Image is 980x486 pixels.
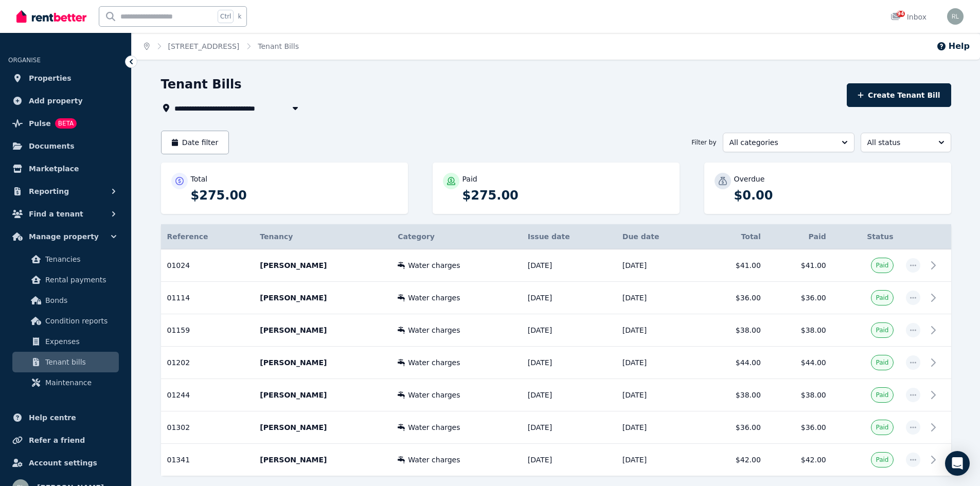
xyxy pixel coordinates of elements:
span: Expenses [45,335,115,348]
a: Condition reports [12,311,119,331]
td: $42.00 [767,444,832,476]
span: Tenant bills [45,356,115,368]
span: 01114 [167,294,190,302]
img: RentBetter [16,9,86,24]
td: [DATE] [616,379,702,411]
span: Paid [876,326,888,334]
p: [PERSON_NAME] [260,357,385,368]
a: Maintenance [12,372,119,393]
button: Create Tenant Bill [847,83,951,107]
td: [DATE] [522,444,616,476]
a: PulseBETA [8,113,123,134]
span: Help centre [29,411,76,424]
a: Documents [8,136,123,156]
span: Water charges [408,390,460,400]
span: Find a tenant [29,208,83,220]
td: $42.00 [702,444,767,476]
th: Tenancy [254,224,391,249]
button: Reporting [8,181,123,202]
td: $44.00 [702,347,767,379]
span: Paid [876,358,888,367]
span: Water charges [408,455,460,465]
a: Tenancies [12,249,119,269]
span: Water charges [408,293,460,303]
td: [DATE] [522,347,616,379]
p: Paid [462,174,477,184]
td: [DATE] [522,249,616,282]
span: k [238,12,241,21]
td: $44.00 [767,347,832,379]
span: Ctrl [218,10,234,23]
span: 94 [897,11,905,17]
span: 01202 [167,358,190,367]
td: $36.00 [702,282,767,314]
span: 01302 [167,423,190,431]
span: Paid [876,391,888,399]
p: $0.00 [734,187,941,204]
p: [PERSON_NAME] [260,293,385,303]
td: $36.00 [767,411,832,444]
span: Reference [167,232,208,241]
th: Paid [767,224,832,249]
span: Bonds [45,294,115,307]
td: [DATE] [616,411,702,444]
span: Pulse [29,117,51,130]
span: Filter by [691,138,716,147]
a: Add property [8,91,123,111]
p: $275.00 [462,187,669,204]
td: [DATE] [522,379,616,411]
td: $36.00 [702,411,767,444]
p: Overdue [734,174,765,184]
th: Issue date [522,224,616,249]
td: $38.00 [702,314,767,347]
span: 01244 [167,391,190,399]
p: [PERSON_NAME] [260,455,385,465]
span: Maintenance [45,376,115,389]
span: Water charges [408,260,460,271]
span: Refer a friend [29,434,85,446]
a: Tenant bills [12,352,119,372]
p: [PERSON_NAME] [260,422,385,433]
p: $275.00 [191,187,398,204]
span: Tenancies [45,253,115,265]
a: Tenant Bills [258,42,299,50]
p: [PERSON_NAME] [260,260,385,271]
a: Rental payments [12,269,119,290]
button: All categories [723,133,854,152]
td: [DATE] [616,314,702,347]
td: $41.00 [702,249,767,282]
td: $41.00 [767,249,832,282]
button: Find a tenant [8,204,123,224]
p: Total [191,174,208,184]
span: 01159 [167,326,190,334]
th: Due date [616,224,702,249]
span: Account settings [29,457,97,469]
a: Marketplace [8,158,123,179]
span: Water charges [408,325,460,335]
a: Help centre [8,407,123,428]
a: Expenses [12,331,119,352]
button: Help [936,40,970,52]
span: Marketplace [29,163,79,175]
a: Refer a friend [8,430,123,451]
button: All status [861,133,951,152]
span: Add property [29,95,83,107]
td: [DATE] [616,282,702,314]
span: Condition reports [45,315,115,327]
th: Total [702,224,767,249]
td: [DATE] [616,347,702,379]
td: [DATE] [522,314,616,347]
nav: Breadcrumb [132,33,311,60]
h1: Tenant Bills [161,76,242,93]
a: Account settings [8,453,123,473]
span: Paid [876,261,888,269]
a: [STREET_ADDRESS] [168,42,240,50]
a: Properties [8,68,123,88]
td: [DATE] [522,282,616,314]
span: Paid [876,423,888,431]
div: Inbox [890,12,926,22]
td: [DATE] [522,411,616,444]
span: Manage property [29,230,99,243]
span: 01341 [167,456,190,464]
span: ORGANISE [8,57,41,64]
